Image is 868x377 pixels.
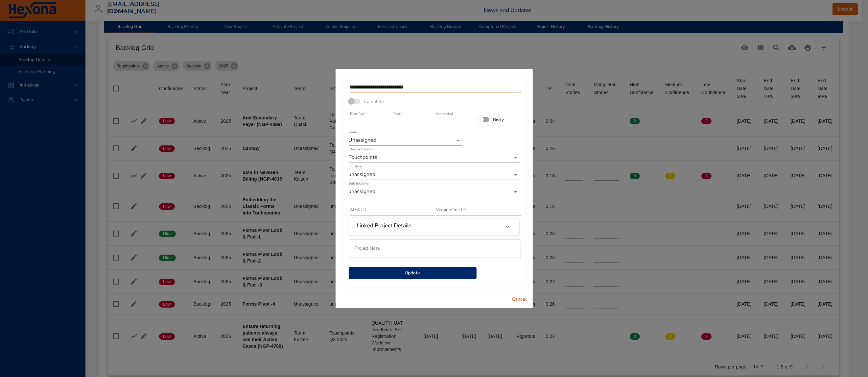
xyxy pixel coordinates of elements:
label: Initiative [349,165,362,168]
div: unassigned [349,169,520,180]
button: Cancel [509,293,530,306]
h6: Linked Project Details [357,222,412,229]
label: Change Backlog [349,148,373,151]
label: Sub Initiative [349,182,369,186]
div: Unassigned [349,135,462,146]
span: Complete [364,98,384,105]
label: Total [393,112,403,116]
label: Completed [436,112,455,116]
span: Update [354,269,471,277]
div: Touchpoints [349,152,520,163]
label: Plan Year [350,112,366,116]
label: Team [349,131,357,134]
span: Risky [493,116,504,123]
span: Cancel [512,295,528,304]
div: unassigned [349,187,520,197]
div: Linked Project Details [349,218,519,235]
button: Update [349,267,477,279]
